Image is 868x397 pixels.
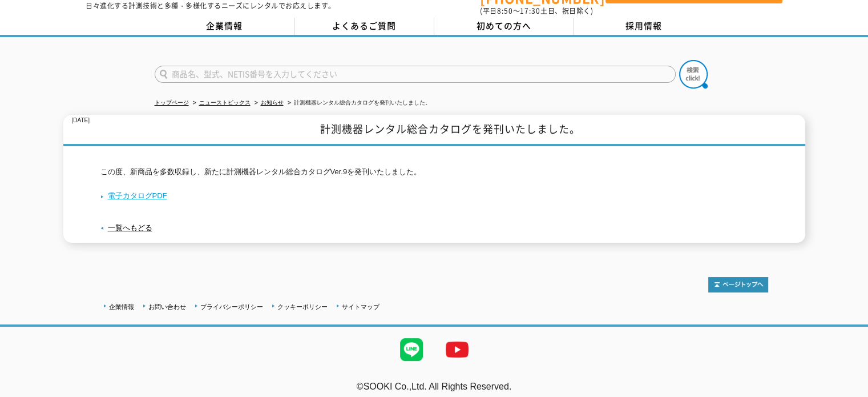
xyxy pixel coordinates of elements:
span: 8:50 [497,6,513,16]
a: プライバシーポリシー [200,303,263,310]
img: YouTube [434,327,480,372]
input: 商品名、型式、NETIS番号を入力してください [155,66,676,83]
a: 企業情報 [155,18,294,35]
p: この度、新商品を多数収録し、新たに計測機器レンタル総合カタログVer.9を発刊いたしました。 [100,166,768,178]
span: 初めての方へ [477,19,531,32]
span: 17:30 [520,6,540,16]
img: LINE [389,327,434,372]
a: サイトマップ [342,303,380,310]
li: 計測機器レンタル総合カタログを発刊いたしました。 [285,97,431,109]
a: 初めての方へ [434,18,574,35]
a: ニューストピックス [199,99,251,106]
a: 一覧へもどる [108,223,152,232]
a: トップページ [155,99,189,106]
p: [DATE] [72,115,90,127]
img: トップページへ [708,277,768,292]
a: お知らせ [261,99,284,106]
span: (平日 ～ 土日、祝日除く) [480,6,593,16]
a: クッキーポリシー [277,303,328,310]
img: btn_search.png [679,60,708,89]
a: よくあるご質問 [294,18,434,35]
a: 電子カタログPDF [100,191,167,200]
p: 日々進化する計測技術と多種・多様化するニーズにレンタルでお応えします。 [86,2,336,9]
a: お問い合わせ [148,303,186,310]
a: 採用情報 [574,18,714,35]
a: 企業情報 [109,303,134,310]
h1: 計測機器レンタル総合カタログを発刊いたしました。 [63,115,805,146]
